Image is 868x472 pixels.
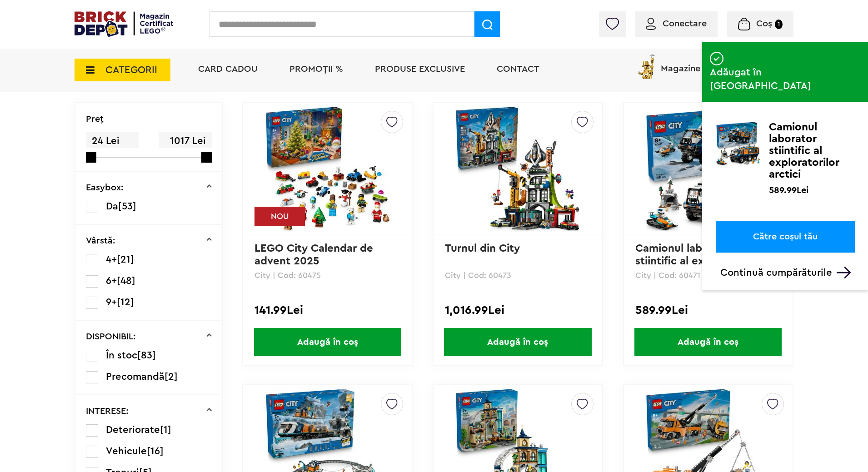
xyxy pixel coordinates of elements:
span: 1017 Lei [159,132,211,150]
a: Adaugă în coș [243,328,412,356]
p: Easybox: [86,183,124,192]
div: 589.99Lei [635,304,781,316]
span: Coș [756,19,772,28]
span: 4+ [106,254,117,264]
p: DISPONIBIL: [86,332,136,341]
span: Precomandă [106,372,165,382]
span: Magazine Certificate LEGO® [661,52,779,73]
a: Către coșul tău [716,221,855,253]
span: 24 Lei [86,132,139,150]
div: 141.99Lei [254,304,400,316]
span: În stoc [106,350,137,360]
span: [12] [117,297,134,307]
span: [1] [160,425,171,435]
p: 589.99Lei [769,184,808,194]
span: [48] [117,276,135,286]
span: Conectare [663,19,707,28]
span: Adaugă în coș [634,328,782,356]
a: LEGO City Calendar de advent 2025 [254,243,376,267]
img: Camionul laborator stiintific al exploratorilor arctici [644,105,772,232]
span: CATEGORII [105,65,157,75]
p: City | Cod: 60473 [445,271,591,279]
span: [2] [165,372,178,382]
a: Adaugă în coș [624,328,793,356]
div: NOU [254,207,305,226]
img: Arrow%20-%20Down.svg [837,267,851,278]
span: Adaugă în coș [254,328,401,356]
a: Produse exclusive [375,65,465,74]
span: Deteriorate [106,425,160,435]
a: Conectare [646,19,707,28]
p: Continuă cumpărăturile [720,267,855,278]
p: Vârstă: [86,236,115,245]
a: Contact [497,65,539,74]
span: Vehicule [106,446,147,456]
p: Preţ [86,114,104,124]
span: 6+ [106,276,117,286]
a: PROMOȚII % [289,65,343,74]
small: 1 [775,20,783,29]
span: 9+ [106,297,117,307]
p: INTERESE: [86,407,129,416]
a: Adaugă în coș [434,328,602,356]
a: Card Cadou [198,65,258,74]
a: Turnul din City [445,243,520,254]
p: City | Cod: 60475 [254,271,400,279]
img: Camionul laborator stiintific al exploratorilor arctici [716,121,760,166]
span: Adăugat în [GEOGRAPHIC_DATA] [710,65,860,93]
img: addedtocart [702,113,711,121]
img: LEGO City Calendar de advent 2025 [264,105,391,232]
img: Turnul din City [454,105,581,232]
span: Da [106,201,118,211]
p: Camionul laborator stiintific al exploratorilor arctici [769,121,855,180]
a: Camionul laborator stiintific al explo... [635,243,738,267]
span: [53] [118,201,136,211]
span: [16] [147,446,164,456]
p: City | Cod: 60471 [635,271,781,279]
span: [83] [137,350,156,360]
span: [21] [117,254,134,264]
div: 1,016.99Lei [445,304,591,316]
span: Adaugă în coș [444,328,591,356]
img: addedtocart [710,52,723,65]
